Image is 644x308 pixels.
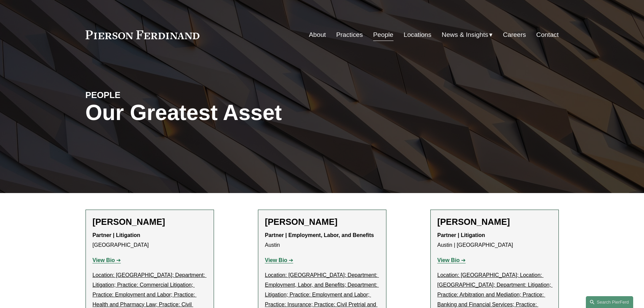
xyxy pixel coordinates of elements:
[442,29,488,41] span: News & Insights
[93,231,207,250] p: [GEOGRAPHIC_DATA]
[265,231,379,250] p: Austin
[404,28,431,41] a: Locations
[536,28,558,41] a: Contact
[437,257,460,263] strong: View Bio
[437,257,466,263] a: View Bio
[437,231,552,250] p: Austin | [GEOGRAPHIC_DATA]
[437,217,552,227] h2: [PERSON_NAME]
[86,100,401,125] h1: Our Greatest Asset
[503,28,526,41] a: Careers
[336,28,363,41] a: Practices
[437,232,485,238] strong: Partner | Litigation
[442,28,493,41] a: folder dropdown
[93,232,140,238] strong: Partner | Litigation
[373,28,393,41] a: People
[265,257,287,263] strong: View Bio
[265,257,293,263] a: View Bio
[265,232,374,238] strong: Partner | Employment, Labor, and Benefits
[265,217,379,227] h2: [PERSON_NAME]
[586,296,633,308] a: Search this site
[93,257,121,263] a: View Bio
[86,90,204,100] h4: PEOPLE
[93,257,115,263] strong: View Bio
[309,28,326,41] a: About
[93,217,207,227] h2: [PERSON_NAME]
